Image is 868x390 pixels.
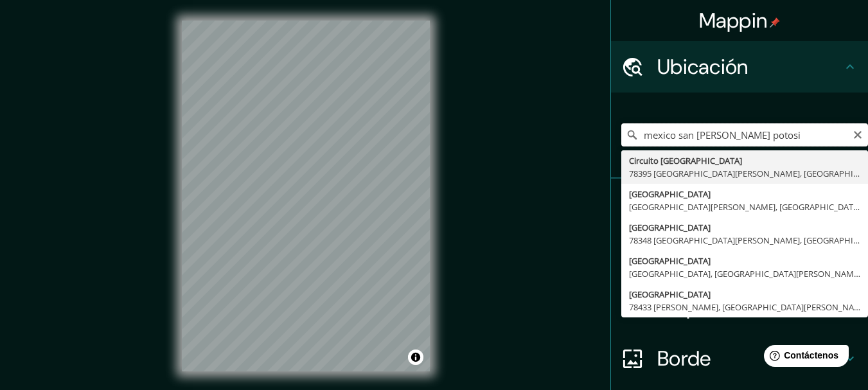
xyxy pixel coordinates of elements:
font: Mappin [699,7,768,34]
div: Borde [611,333,868,384]
button: Claro [853,128,863,140]
div: Disposición [611,281,868,333]
div: Estilo [611,230,868,281]
button: Activar o desactivar atribución [408,350,423,365]
font: Circuito [GEOGRAPHIC_DATA] [629,155,742,166]
div: Ubicación [611,41,868,93]
iframe: Lanzador de widgets de ayuda [754,340,854,376]
font: [GEOGRAPHIC_DATA] [629,288,711,300]
font: Ubicación [657,53,748,80]
font: [GEOGRAPHIC_DATA] [629,222,711,233]
div: Patas [611,179,868,230]
font: [GEOGRAPHIC_DATA] [629,188,711,200]
input: Elige tu ciudad o zona [621,123,868,146]
img: pin-icon.png [770,17,780,28]
canvas: Mapa [182,21,430,371]
font: [GEOGRAPHIC_DATA] [629,255,711,267]
font: Borde [657,345,711,372]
